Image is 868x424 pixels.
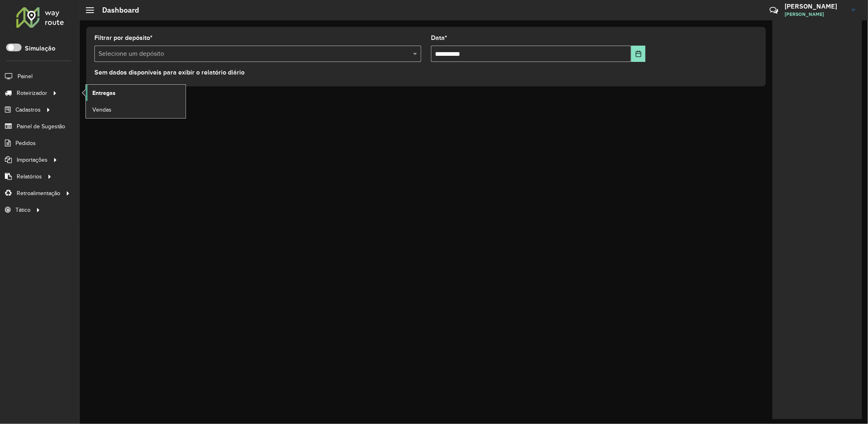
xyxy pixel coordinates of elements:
a: Contato Rápido [765,2,783,19]
span: Pedidos [15,139,36,147]
a: Vendas [86,101,186,118]
span: Vendas [92,105,112,114]
h2: Dashboard [94,6,139,15]
a: Entregas [86,85,186,101]
span: Retroalimentação [17,189,60,198]
span: Importações [17,156,48,164]
label: Filtrar por depósito [94,33,153,43]
span: [PERSON_NAME] [785,11,846,18]
button: Choose Date [631,46,645,62]
span: Roteirizador [17,89,47,97]
h3: [PERSON_NAME] [785,2,846,10]
span: Painel de Sugestão [17,122,65,131]
span: Tático [15,206,31,214]
div: Críticas? Dúvidas? Elogios? Sugestões? Entre em contato conosco! [672,2,757,24]
span: Painel [17,72,33,81]
label: Data [431,33,447,43]
span: Cadastros [15,105,41,114]
label: Simulação [25,44,55,53]
label: Sem dados disponíveis para exibir o relatório diário [94,68,245,77]
span: Relatórios [17,172,42,181]
span: Entregas [92,89,116,97]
